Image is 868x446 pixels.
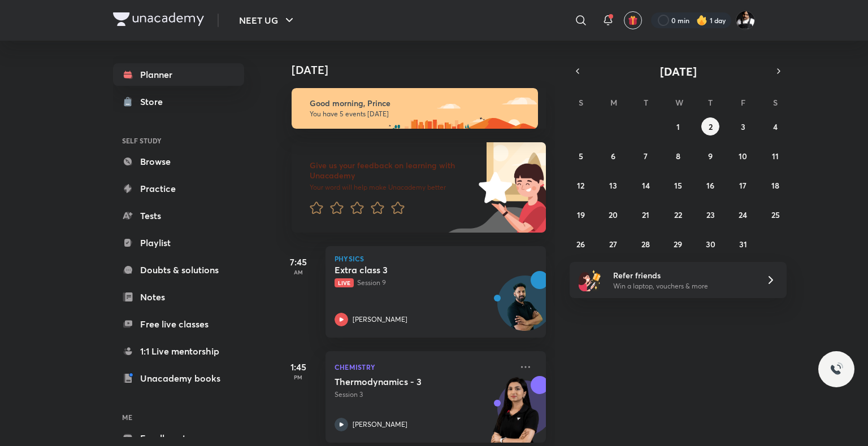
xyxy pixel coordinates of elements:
[585,63,771,79] button: [DATE]
[604,176,622,194] button: October 13, 2025
[676,121,680,132] abbr: October 1, 2025
[335,376,475,387] h5: Thermodynamics - 3
[577,209,585,220] abbr: October 19, 2025
[676,151,680,161] abbr: October 8, 2025
[701,235,719,253] button: October 30, 2025
[642,180,650,191] abbr: October 14, 2025
[113,259,244,281] a: Doubts & solutions
[113,12,204,26] img: Company Logo
[292,88,538,129] img: morning
[739,180,747,191] abbr: October 17, 2025
[613,269,752,281] h6: Refer friends
[335,278,354,287] span: Live
[310,183,475,192] p: Your word will help make Unacademy better
[579,151,583,161] abbr: October 5, 2025
[741,121,745,132] abbr: October 3, 2025
[113,204,244,227] a: Tests
[335,255,537,262] p: Physics
[579,97,583,108] abbr: Sunday
[669,235,687,253] button: October 29, 2025
[708,97,713,108] abbr: Thursday
[706,180,714,191] abbr: October 16, 2025
[335,278,512,288] p: Session 9
[696,15,708,26] img: streak
[609,239,617,250] abbr: October 27, 2025
[734,147,752,165] button: October 10, 2025
[637,235,655,253] button: October 28, 2025
[628,15,638,25] img: avatar
[576,239,585,250] abbr: October 26, 2025
[669,117,687,135] button: October 1, 2025
[644,151,648,161] abbr: October 7, 2025
[675,97,683,108] abbr: Wednesday
[739,239,747,250] abbr: October 31, 2025
[706,209,715,220] abbr: October 23, 2025
[276,269,321,276] p: AM
[669,176,687,194] button: October 15, 2025
[113,313,244,335] a: Free live classes
[708,151,713,161] abbr: October 9, 2025
[310,98,528,108] h6: Good morning, Prince
[577,180,584,191] abbr: October 12, 2025
[611,151,615,161] abbr: October 6, 2025
[353,314,407,325] p: [PERSON_NAME]
[644,97,648,108] abbr: Tuesday
[766,117,784,135] button: October 4, 2025
[674,239,682,250] abbr: October 29, 2025
[113,231,244,254] a: Playlist
[609,209,618,220] abbr: October 20, 2025
[701,176,719,194] button: October 16, 2025
[113,90,244,113] a: Store
[637,147,655,165] button: October 7, 2025
[771,180,779,191] abbr: October 18, 2025
[660,64,697,79] span: [DATE]
[734,117,752,135] button: October 3, 2025
[604,235,622,253] button: October 27, 2025
[734,205,752,224] button: October 24, 2025
[771,209,780,220] abbr: October 25, 2025
[113,177,244,200] a: Practice
[498,282,552,336] img: Avatar
[674,180,682,191] abbr: October 15, 2025
[276,374,321,381] p: PM
[572,147,590,165] button: October 5, 2025
[276,255,321,269] h5: 7:45
[669,205,687,224] button: October 22, 2025
[310,160,475,181] h6: Give us your feedback on learning with Unacademy
[113,340,244,362] a: 1:1 Live mentorship
[604,205,622,224] button: October 20, 2025
[766,176,784,194] button: October 18, 2025
[624,11,642,29] button: avatar
[701,205,719,224] button: October 23, 2025
[637,176,655,194] button: October 14, 2025
[669,147,687,165] button: October 8, 2025
[335,264,475,276] h5: Extra class 3
[604,147,622,165] button: October 6, 2025
[766,205,784,224] button: October 25, 2025
[674,209,682,220] abbr: October 22, 2025
[113,367,244,390] a: Unacademy books
[572,176,590,194] button: October 12, 2025
[113,12,204,29] a: Company Logo
[113,286,244,308] a: Notes
[637,205,655,224] button: October 21, 2025
[610,97,617,108] abbr: Monday
[734,176,752,194] button: October 17, 2025
[772,151,779,161] abbr: October 11, 2025
[276,360,321,374] h5: 1:45
[572,235,590,253] button: October 26, 2025
[113,150,244,173] a: Browse
[734,235,752,253] button: October 31, 2025
[739,209,747,220] abbr: October 24, 2025
[709,121,713,132] abbr: October 2, 2025
[113,131,244,150] h6: SELF STUDY
[613,281,752,291] p: Win a laptop, vouchers & more
[736,11,755,30] img: Prince Kandara
[609,180,617,191] abbr: October 13, 2025
[766,147,784,165] button: October 11, 2025
[310,110,528,119] p: You have 5 events [DATE]
[706,239,715,250] abbr: October 30, 2025
[140,95,170,108] div: Store
[773,97,778,108] abbr: Saturday
[739,151,747,161] abbr: October 10, 2025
